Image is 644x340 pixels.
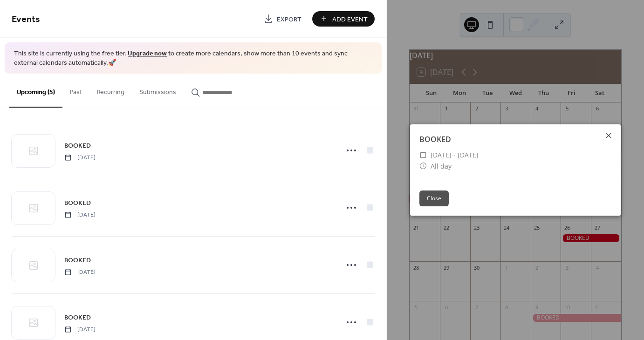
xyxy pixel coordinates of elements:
[62,74,89,107] button: Past
[64,197,91,208] a: BOOKED
[64,255,91,265] a: BOOKED
[64,325,96,333] span: [DATE]
[64,141,91,150] span: BOOKED
[64,211,96,219] span: [DATE]
[431,161,452,172] span: All day
[257,11,308,27] a: Export
[64,153,96,162] span: [DATE]
[128,48,167,60] a: Upgrade now
[64,312,91,323] a: BOOKED
[410,134,621,145] div: BOOKED
[64,268,96,276] span: [DATE]
[132,74,184,107] button: Submissions
[312,11,375,27] button: Add Event
[64,255,91,265] span: BOOKED
[332,14,368,24] span: Add Event
[14,49,372,68] span: This site is currently using the free tier. to create more calendars, show more than 10 events an...
[419,190,449,206] button: Close
[12,10,40,28] span: Events
[431,150,479,161] span: [DATE] - [DATE]
[277,14,301,24] span: Export
[89,74,132,107] button: Recurring
[9,74,62,108] button: Upcoming (5)
[419,161,427,172] div: ​
[64,313,91,322] span: BOOKED
[64,140,91,151] a: BOOKED
[419,150,427,161] div: ​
